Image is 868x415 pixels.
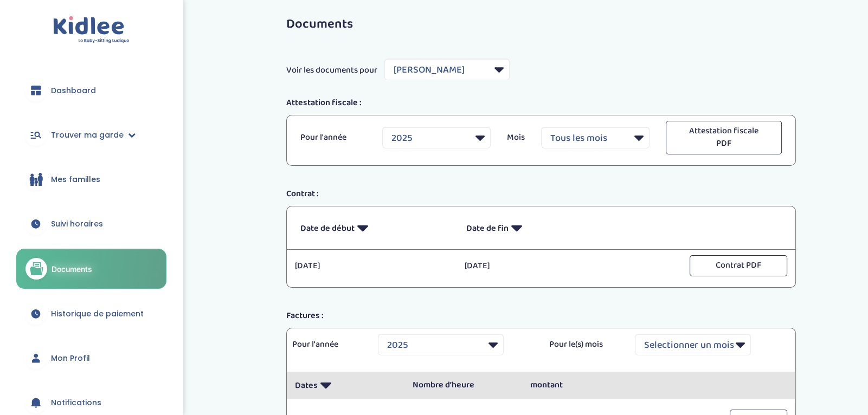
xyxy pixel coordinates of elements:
span: Mon Profil [51,353,90,364]
a: Historique de paiement [16,294,166,333]
p: Pour l'année [300,131,366,144]
span: Voir les documents pour [286,64,377,77]
button: Attestation fiscale PDF [666,121,782,154]
p: Date de fin [466,215,616,241]
a: Mes familles [16,160,166,199]
p: Mois [507,131,525,144]
span: Notifications [51,397,101,408]
a: Mon Profil [16,339,166,378]
p: Pour le(s) mois [549,338,619,351]
p: Date de début [300,215,450,241]
a: Documents [16,249,166,289]
button: Contrat PDF [690,255,787,276]
div: Factures : [278,309,804,322]
div: Attestation fiscale : [278,96,804,109]
a: Suivi horaires [16,204,166,243]
span: Dashboard [51,85,96,96]
h3: Documents [286,17,796,31]
a: Dashboard [16,71,166,110]
span: Suivi horaires [51,218,103,230]
p: Nombre d’heure [413,379,514,392]
img: logo.svg [53,16,130,44]
span: Mes familles [51,174,100,185]
span: Historique de paiement [51,308,144,320]
span: Documents [52,263,92,275]
p: Pour l'année [292,338,362,351]
div: Contrat : [278,187,804,200]
p: [DATE] [295,260,448,273]
span: Trouver ma garde [51,129,124,141]
a: Contrat PDF [690,260,787,271]
p: Dates [295,372,396,398]
p: [DATE] [465,260,618,273]
p: montant [530,379,631,392]
a: Trouver ma garde [16,115,166,154]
